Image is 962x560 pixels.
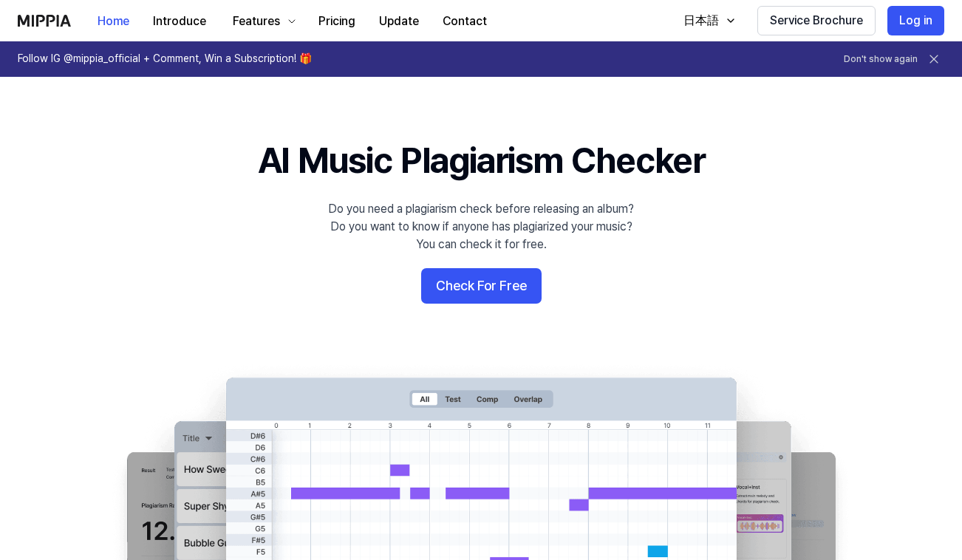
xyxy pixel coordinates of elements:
[367,7,431,36] button: Update
[367,1,431,41] a: Update
[421,268,542,304] button: Check For Free
[757,6,876,35] button: Service Brochure
[669,6,746,35] button: 日本語
[844,53,918,66] button: Don't show again
[18,52,312,66] h1: Follow IG @mippia_official + Comment, Win a Subscription! 🎁
[328,200,634,253] div: Do you need a plagiarism check before releasing an album? Do you want to know if anyone has plagi...
[18,15,71,27] img: logo
[431,7,499,36] button: Contact
[258,136,705,185] h1: AI Music Plagiarism Checker
[680,12,722,30] div: 日本語
[86,1,141,41] a: Home
[86,7,141,36] button: Home
[307,7,367,36] button: Pricing
[218,7,307,36] button: Features
[230,13,283,30] div: Features
[887,6,944,35] button: Log in
[141,7,218,36] button: Introduce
